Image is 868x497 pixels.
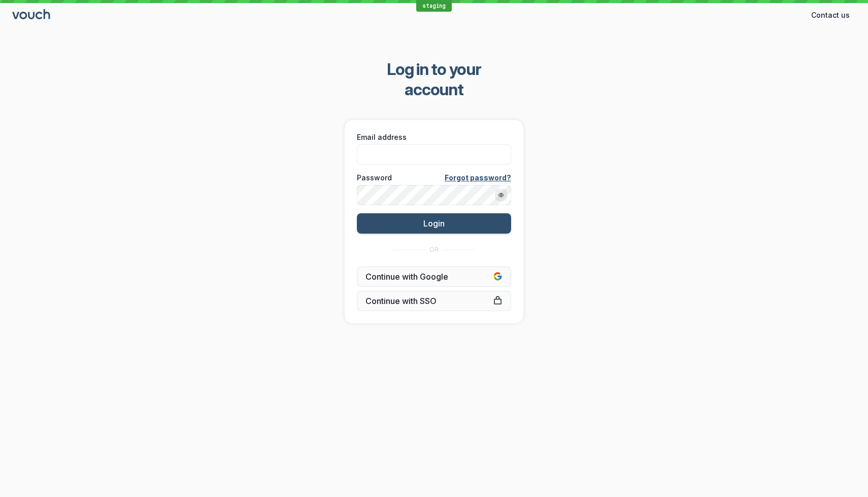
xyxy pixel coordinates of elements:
[358,59,510,100] span: Log in to your account
[811,10,850,20] span: Contact us
[429,246,439,254] span: OR
[445,173,511,183] a: Forgot password?
[357,132,407,142] span: Email address
[357,213,511,234] button: Login
[12,11,52,20] a: Go to sign in
[365,296,503,306] span: Continue with SSO
[357,291,511,311] a: Continue with SSO
[357,266,511,287] button: Continue with Google
[495,189,507,201] button: Show password
[423,218,445,228] span: Login
[365,272,503,282] span: Continue with Google
[805,7,856,23] button: Contact us
[357,173,392,183] span: Password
